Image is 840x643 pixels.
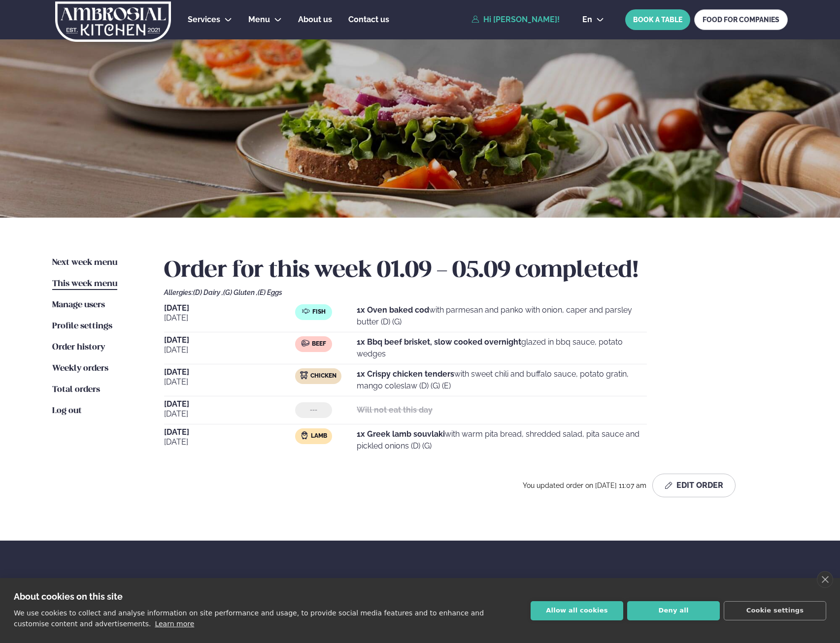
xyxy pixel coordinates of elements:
[531,601,623,620] button: Allow all cookies
[310,406,317,414] span: ---
[164,400,295,408] span: [DATE]
[52,258,117,267] span: Next week menu
[248,15,270,24] span: Menu
[357,304,647,328] p: with parmesan and panko with onion, caper and parsley butter (D) (G)
[155,620,194,628] a: Learn more
[164,428,295,436] span: [DATE]
[348,15,389,24] span: Contact us
[188,14,220,26] a: Services
[312,308,326,316] span: Fish
[52,364,108,373] span: Weekly orders
[164,304,295,312] span: [DATE]
[357,336,647,360] p: glazed in bbq sauce, potato wedges
[817,571,833,588] a: close
[52,386,100,394] span: Total orders
[312,340,326,348] span: Beef
[724,601,826,620] button: Cookie settings
[301,431,308,439] img: Lamb.svg
[694,9,788,30] a: FOOD FOR COMPANIES
[298,15,332,24] span: About us
[52,280,117,288] span: This week menu
[300,371,308,379] img: chicken.svg
[357,429,445,439] strong: 1x Greek lamb souvlaki
[627,601,720,620] button: Deny all
[52,343,105,352] span: Order history
[574,16,612,24] button: en
[652,474,736,497] button: Edit Order
[357,405,433,415] strong: Will not eat this day
[14,609,484,628] p: We use cookies to collect and analyse information on site performance and usage, to provide socia...
[223,289,258,296] span: (G) Gluten ,
[625,9,690,30] button: BOOK A TABLE
[188,15,220,24] span: Services
[164,376,295,388] span: [DATE]
[52,299,105,311] a: Manage users
[52,342,105,354] a: Order history
[193,289,223,296] span: (D) Dairy ,
[357,305,429,315] strong: 1x Oven baked cod
[164,408,295,420] span: [DATE]
[471,15,560,24] a: Hi [PERSON_NAME]!
[52,384,100,396] a: Total orders
[302,307,310,315] img: fish.svg
[54,1,172,42] img: logo
[357,368,647,392] p: with sweet chili and buffalo sauce, potato gratin, mango coleslaw (D) (G) (E)
[164,344,295,356] span: [DATE]
[52,363,108,375] a: Weekly orders
[164,436,295,448] span: [DATE]
[164,257,788,285] h2: Order for this week 01.09 - 05.09 completed!
[164,336,295,344] span: [DATE]
[52,405,82,417] a: Log out
[523,482,648,489] span: You updated order on [DATE] 11:07 am
[357,428,647,452] p: with warm pita bread, shredded salad, pita sauce and pickled onions (D) (G)
[258,289,282,296] span: (E) Eggs
[14,591,123,602] strong: About cookies on this site
[52,322,112,330] span: Profile settings
[164,368,295,376] span: [DATE]
[52,321,112,332] a: Profile settings
[164,289,788,296] div: Allergies:
[164,312,295,324] span: [DATE]
[298,14,332,26] a: About us
[311,432,327,440] span: Lamb
[52,301,105,309] span: Manage users
[248,14,270,26] a: Menu
[302,339,309,347] img: beef.svg
[52,257,117,269] a: Next week menu
[357,337,521,347] strong: 1x Bbq beef brisket, slow cooked overnight
[582,16,592,24] span: en
[348,14,389,26] a: Contact us
[52,407,82,415] span: Log out
[52,278,117,290] a: This week menu
[357,369,454,379] strong: 1x Crispy chicken tenders
[310,372,336,380] span: Chicken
